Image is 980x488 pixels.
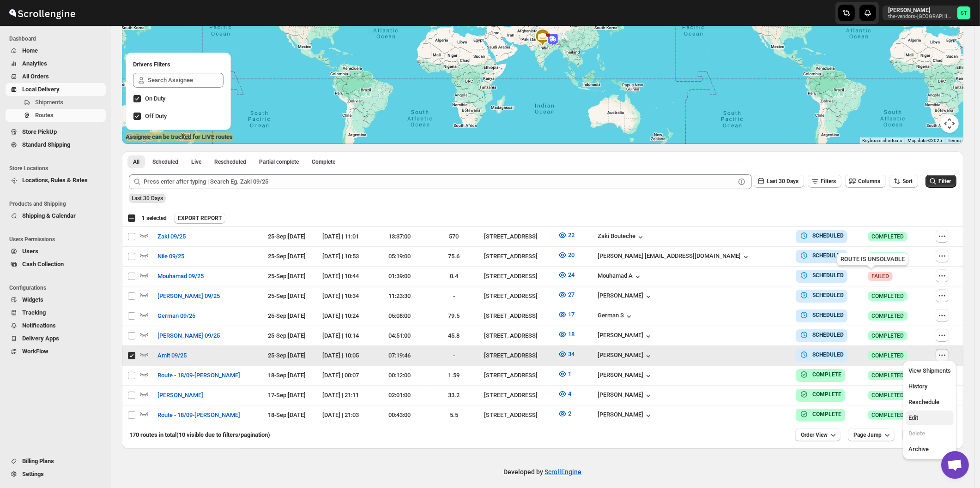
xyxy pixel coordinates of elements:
span: 4 [568,390,571,397]
div: [STREET_ADDRESS] [484,371,552,380]
div: 570 [430,232,478,241]
span: Live [191,158,201,166]
div: [DATE] | 21:11 [322,391,369,400]
button: 24 [552,268,580,282]
button: Sort [889,175,918,188]
div: Open chat [941,451,969,479]
span: All [133,158,139,166]
button: All routes [127,155,145,168]
span: Sort [902,178,913,184]
input: Search Assignee [148,73,224,88]
span: Filter [938,178,951,184]
span: 18-Sep | [DATE] [268,372,306,379]
span: Columns [858,178,880,184]
div: [PERSON_NAME] [EMAIL_ADDRESS][DOMAIN_NAME] [598,252,750,262]
span: Filters [821,178,836,184]
p: the-vendors-[GEOGRAPHIC_DATA] [888,14,954,19]
button: Cash Collection [6,258,106,271]
span: COMPLETED [871,332,904,339]
div: [STREET_ADDRESS] [484,331,552,340]
button: SCHEDULED [799,350,844,359]
span: Billing Plans [22,458,54,464]
button: Zaki 09/25 [152,229,191,244]
span: 18 [568,331,575,338]
button: Locations, Rules & Rates [6,174,106,187]
button: Route - 18/09-[PERSON_NAME] [152,408,246,423]
span: Home [22,47,38,54]
button: [PERSON_NAME] [598,411,653,420]
span: Users Permissions [9,236,106,243]
span: WorkFlow [22,348,48,355]
button: German 09/25 [152,309,201,323]
b: SCHEDULED [812,332,844,338]
button: Billing Plans [6,455,106,468]
button: Analytics [6,57,106,70]
span: Shipping & Calendar [22,212,76,219]
div: [DATE] | 00:07 [322,371,369,380]
span: Map data ©2025 [907,138,942,143]
div: 05:08:00 [375,311,424,321]
button: Page Jump [848,428,895,441]
b: SCHEDULED [812,272,844,279]
a: ScrollEngine [545,468,582,476]
span: Dashboard [9,35,106,42]
span: 34 [568,351,575,357]
button: Routes [6,109,106,122]
div: 00:12:00 [375,371,424,380]
span: Settings [22,470,44,477]
b: SCHEDULED [812,292,844,298]
b: COMPLETE [812,371,841,378]
button: Settings [6,468,106,481]
button: COMPLETE [799,370,841,379]
div: [PERSON_NAME] [598,391,653,400]
span: Route - 18/09-[PERSON_NAME] [157,371,240,380]
button: 1 [552,367,577,381]
text: ST [961,10,967,16]
div: [STREET_ADDRESS] [484,391,552,400]
span: COMPLETED [871,312,904,320]
div: 45.8 [430,331,478,340]
button: User menu [883,6,971,20]
span: Simcha Trieger [957,6,970,19]
button: Users [6,245,106,258]
button: Tracking [6,306,106,319]
button: Mouhamad 09/25 [152,269,209,284]
b: SCHEDULED [812,351,844,358]
button: COMPLETE [799,390,841,399]
button: WorkFlow [6,345,106,358]
button: [PERSON_NAME] [598,292,653,301]
button: 4 [552,387,577,401]
span: 17-Sep | [DATE] [268,392,306,399]
button: Keyboard shortcuts [862,137,902,144]
div: German S [598,312,634,321]
button: EXPORT REPORT [174,213,225,224]
span: On Duty [145,95,165,102]
div: 0.4 [430,272,478,281]
div: [STREET_ADDRESS] [484,252,552,261]
button: SCHEDULED [799,271,844,280]
button: [PERSON_NAME] 09/25 [152,289,225,304]
button: Mouhamad A [598,272,642,281]
div: [DATE] | 10:53 [322,252,369,261]
div: - [430,292,478,301]
span: [PERSON_NAME] 09/25 [157,331,220,340]
div: 01:39:00 [375,272,424,281]
span: Locations, Rules & Rates [22,177,88,184]
span: Products and Shipping [9,200,106,208]
button: Last 30 Days [754,175,804,188]
span: Standard Shipping [22,141,70,148]
span: Local Delivery [22,86,60,93]
b: COMPLETE [812,391,841,398]
button: Map camera controls [940,114,959,133]
span: 22 [568,232,575,238]
span: Archive [908,446,929,452]
span: Users [22,248,38,255]
span: 18-Sep | [DATE] [268,411,306,418]
button: Columns [845,175,886,188]
div: 02:01:00 [375,391,424,400]
div: 1.59 [430,371,478,380]
span: Analytics [22,60,47,67]
button: Filters [808,175,841,188]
